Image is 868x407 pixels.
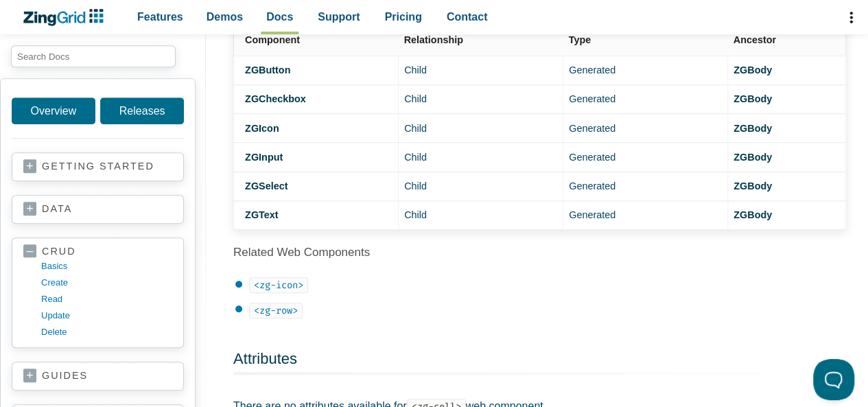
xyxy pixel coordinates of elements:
[385,8,422,26] span: Pricing
[23,160,172,174] a: getting started
[249,304,303,316] a: <zg-row>
[245,93,306,104] a: ZGCheckbox
[399,56,563,85] td: Child
[563,200,728,229] td: Generated
[245,123,279,134] a: ZGIcon
[728,25,846,56] th: Ancestor
[249,303,303,318] code: <zg-row>
[22,9,110,26] a: ZingChart Logo. Click to return to the homepage
[563,114,728,143] td: Generated
[734,93,772,104] a: ZGBody
[734,209,772,220] a: ZGBody
[734,123,772,134] a: ZGBody
[813,359,854,400] iframe: Toggle Customer Support
[245,65,290,75] a: ZGButton
[563,172,728,200] td: Generated
[23,369,172,383] a: guides
[41,307,172,324] a: update
[266,8,293,26] span: Docs
[249,277,308,293] code: <zg-icon>
[234,25,399,56] th: Component
[563,25,728,56] th: Type
[41,291,172,307] a: read
[563,85,728,114] td: Generated
[137,8,183,26] span: Features
[233,245,846,260] h4: Related Web Components
[399,25,563,56] th: Relationship
[563,56,728,85] td: Generated
[23,202,172,216] a: data
[399,114,563,143] td: Child
[318,8,360,26] span: Support
[11,45,176,67] input: search input
[41,275,172,291] a: create
[399,200,563,229] td: Child
[233,350,297,367] a: Attributes
[12,97,95,124] a: Overview
[734,152,772,163] a: ZGBody
[245,209,279,220] a: ZGText
[245,181,288,191] a: ZGSelect
[245,152,283,163] a: ZGInput
[41,324,172,340] a: delete
[399,85,563,114] td: Child
[734,65,772,75] a: ZGBody
[41,258,172,275] a: basics
[399,143,563,172] td: Child
[100,97,184,124] a: Releases
[207,8,243,26] span: Demos
[447,8,488,26] span: Contact
[249,279,308,290] a: <zg-icon>
[734,181,772,191] a: ZGBody
[563,143,728,172] td: Generated
[23,245,172,258] a: crud
[399,172,563,200] td: Child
